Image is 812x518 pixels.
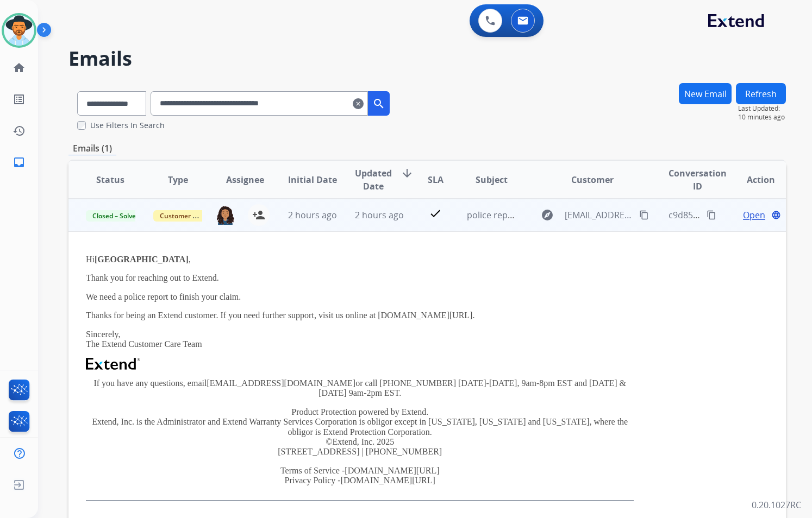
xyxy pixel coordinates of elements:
[345,466,439,475] a: [DOMAIN_NAME][URL]
[86,292,634,302] p: We need a police report to finish your claim.
[86,407,634,457] p: Product Protection powered by Extend. Extend, Inc. is the Administrator and Extend Warranty Servi...
[738,104,786,113] span: Last Updated:
[669,167,727,193] span: Conversation ID
[476,173,508,186] span: Subject
[68,142,116,155] p: Emails (1)
[153,210,224,222] span: Customer Support
[4,15,34,46] img: avatar
[288,173,337,186] span: Initial Date
[252,209,265,222] mat-icon: person_add
[90,120,165,131] label: Use Filters In Search
[736,83,786,104] button: Refresh
[353,97,364,110] mat-icon: clear
[467,209,520,221] span: police report
[86,466,634,486] p: Terms of Service - Privacy Policy -
[738,113,786,122] span: 10 minutes ago
[86,273,634,283] p: Thank you for reaching out to Extend.
[771,210,781,220] mat-icon: language
[719,161,786,199] th: Action
[13,93,26,106] mat-icon: list_alt
[13,61,26,74] mat-icon: home
[429,207,442,220] mat-icon: check
[13,124,26,137] mat-icon: history
[571,173,614,186] span: Customer
[401,167,414,180] mat-icon: arrow_downward
[86,210,146,222] span: Closed – Solved
[639,210,649,220] mat-icon: content_copy
[86,255,634,264] p: Hi ,
[541,209,554,222] mat-icon: explore
[355,209,404,221] span: 2 hours ago
[95,255,189,264] strong: [GEOGRAPHIC_DATA]
[707,210,716,220] mat-icon: content_copy
[372,97,385,110] mat-icon: search
[96,173,124,186] span: Status
[86,311,634,320] p: Thanks for being an Extend customer. If you need further support, visit us online at [DOMAIN_NAME...
[226,173,264,186] span: Assignee
[341,476,435,485] a: [DOMAIN_NAME][URL]
[216,205,235,225] img: agent-avatar
[68,48,786,70] h2: Emails
[752,498,801,511] p: 0.20.1027RC
[565,209,634,222] span: [EMAIL_ADDRESS][DOMAIN_NAME]
[86,330,634,350] p: Sincerely, The Extend Customer Care Team
[428,173,444,186] span: SLA
[207,378,355,388] a: [EMAIL_ADDRESS][DOMAIN_NAME]
[86,358,140,370] img: Extend Logo
[86,378,634,399] p: If you have any questions, email or call [PHONE_NUMBER] [DATE]-[DATE], 9am-8pm EST and [DATE] & [...
[13,156,26,169] mat-icon: inbox
[355,167,392,193] span: Updated Date
[679,83,732,104] button: New Email
[288,209,337,221] span: 2 hours ago
[743,209,765,222] span: Open
[168,173,188,186] span: Type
